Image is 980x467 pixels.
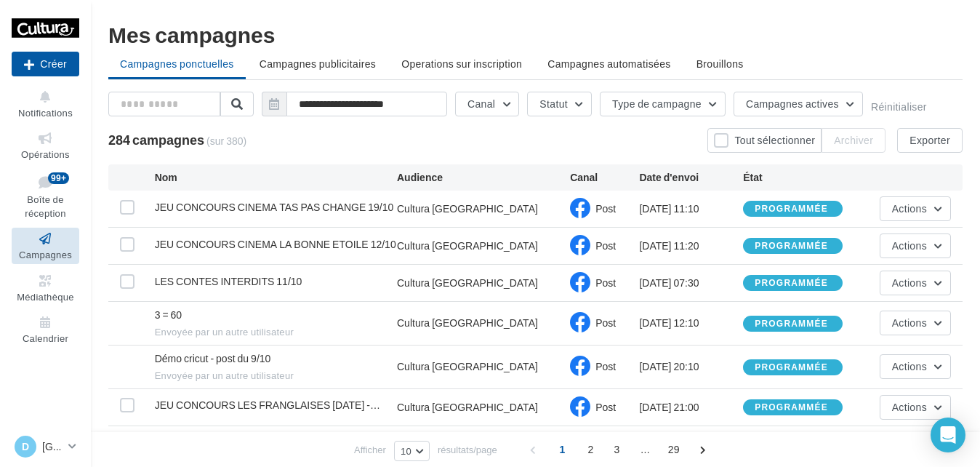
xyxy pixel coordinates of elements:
[397,201,538,216] div: Cultura [GEOGRAPHIC_DATA]
[394,441,430,461] button: 10
[595,239,616,252] span: Post
[639,316,743,330] div: [DATE] 12:10
[639,400,743,415] div: [DATE] 21:00
[42,439,63,454] p: [GEOGRAPHIC_DATA]
[401,445,411,457] span: 10
[12,169,79,223] a: Boîte de réception99+
[260,57,376,70] span: Campagnes publicitaires
[595,202,616,215] span: Post
[108,132,204,148] span: 284 campagnes
[12,270,79,306] a: Médiathèque
[892,239,927,252] span: Actions
[12,433,79,460] a: D [GEOGRAPHIC_DATA]
[639,170,743,185] div: Date d'envoi
[155,352,271,364] span: Démo cricut - post du 9/10
[397,276,538,290] div: Cultura [GEOGRAPHIC_DATA]
[397,400,538,415] div: Cultura [GEOGRAPHIC_DATA]
[12,52,79,76] div: Nouvelle campagne
[12,52,79,76] button: Créer
[600,92,726,116] button: Type de campagne
[755,204,828,214] div: programmée
[155,201,394,213] span: JEU CONCOURS CINEMA TAS PAS CHANGE 19/10
[755,319,828,329] div: programmée
[19,249,72,260] span: Campagnes
[354,443,386,457] span: Afficher
[155,370,397,383] span: Envoyée par un autre utilisateur
[880,354,951,379] button: Actions
[155,326,397,339] span: Envoyée par un autre utilisateur
[155,308,182,321] span: 3 = 60
[743,170,847,185] div: État
[21,148,70,160] span: Opérations
[595,276,616,289] span: Post
[18,107,73,119] span: Notifications
[397,239,538,253] div: Cultura [GEOGRAPHIC_DATA]
[822,128,885,153] button: Archiver
[892,401,927,413] span: Actions
[397,359,538,374] div: Cultura [GEOGRAPHIC_DATA]
[438,443,497,457] span: résultats/page
[155,399,380,411] span: JEU CONCOURS LES FRANGLAISES 7/10/2025 - copie
[397,170,570,185] div: Audience
[579,438,603,461] span: 2
[880,196,951,221] button: Actions
[662,438,686,461] span: 29
[639,239,743,253] div: [DATE] 11:20
[23,332,68,344] span: Calendrier
[595,360,616,372] span: Post
[892,360,927,372] span: Actions
[12,127,79,163] a: Opérations
[634,438,657,461] span: ...
[401,57,522,70] span: Operations sur inscription
[880,311,951,335] button: Actions
[755,279,828,288] div: programmée
[707,128,822,153] button: Tout sélectionner
[206,134,246,148] span: (sur 380)
[108,23,963,45] div: Mes campagnes
[397,316,538,330] div: Cultura [GEOGRAPHIC_DATA]
[12,311,79,347] a: Calendrier
[155,170,397,185] div: Nom
[880,395,951,420] button: Actions
[897,128,963,153] button: Exporter
[880,271,951,295] button: Actions
[25,193,65,219] span: Boîte de réception
[639,201,743,216] div: [DATE] 11:10
[527,92,592,116] button: Statut
[595,401,616,413] span: Post
[880,233,951,258] button: Actions
[755,242,828,251] div: programmée
[551,438,574,461] span: 1
[22,439,29,454] span: D
[696,57,744,70] span: Brouillons
[892,202,927,215] span: Actions
[155,238,396,250] span: JEU CONCOURS CINEMA LA BONNE ETOILE 12/10
[734,92,863,116] button: Campagnes actives
[606,438,629,461] span: 3
[595,316,616,329] span: Post
[639,359,743,374] div: [DATE] 20:10
[931,418,965,452] div: Open Intercom Messenger
[17,291,74,303] span: Médiathèque
[547,57,670,70] span: Campagnes automatisées
[892,316,927,329] span: Actions
[892,276,927,289] span: Actions
[755,363,828,372] div: programmée
[12,86,79,121] button: Notifications
[12,228,79,263] a: Campagnes
[570,170,639,185] div: Canal
[871,101,927,113] button: Réinitialiser
[639,276,743,290] div: [DATE] 07:30
[746,97,839,110] span: Campagnes actives
[755,403,828,412] div: programmée
[455,92,519,116] button: Canal
[48,172,69,184] div: 99+
[155,275,302,287] span: LES CONTES INTERDITS 11/10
